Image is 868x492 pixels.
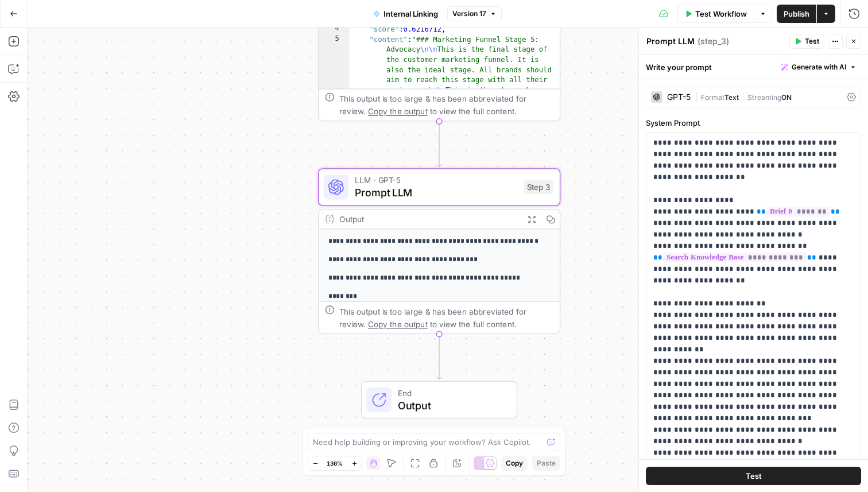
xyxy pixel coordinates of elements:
span: Test [746,470,762,482]
div: GPT-5 [667,93,691,101]
span: 136% [327,459,343,468]
span: Copy the output [368,319,428,328]
span: Paste [537,458,556,468]
div: 4 [319,25,349,35]
div: This output is too large & has been abbreviated for review. to view the full content. [339,92,553,118]
button: Test [646,467,861,485]
span: ( step_3 ) [697,36,729,47]
span: Format [701,93,724,102]
button: Test Workflow [677,5,754,23]
span: | [739,91,747,102]
button: Publish [777,5,816,23]
label: System Prompt [646,117,861,129]
span: Version 17 [452,9,486,19]
span: Test [805,36,819,47]
span: Text [724,93,739,102]
span: Output [398,397,504,413]
div: EndOutput [318,381,560,419]
span: Publish [784,8,809,20]
g: Edge from step_3 to end [437,334,441,379]
div: Output [339,213,518,226]
div: Write your prompt [639,55,868,79]
div: Step 3 [524,180,553,195]
span: ON [781,93,792,102]
span: Test Workflow [695,8,747,20]
span: Internal Linking [383,8,438,20]
button: Version 17 [447,6,502,21]
button: Paste [532,456,560,471]
g: Edge from step_4 to step_3 [437,121,441,166]
button: Generate with AI [777,60,861,75]
span: Generate with AI [792,62,846,72]
button: Test [789,34,824,49]
textarea: Prompt LLM [646,36,695,47]
span: | [695,91,701,102]
span: Copy the output [368,107,428,116]
button: Internal Linking [366,5,445,23]
span: LLM · GPT-5 [355,174,517,187]
span: Prompt LLM [355,185,517,200]
button: Copy [501,456,528,471]
span: Copy [506,458,523,468]
span: Streaming [747,93,781,102]
span: End [398,386,504,399]
div: This output is too large & has been abbreviated for review. to view the full content. [339,305,553,331]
